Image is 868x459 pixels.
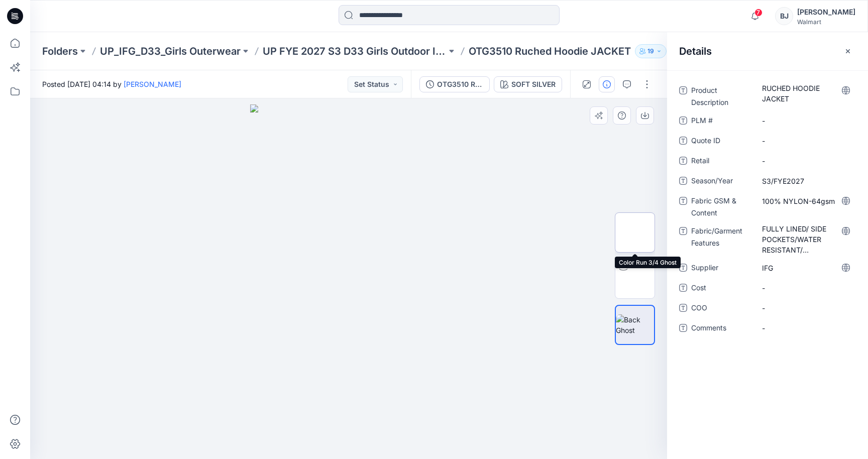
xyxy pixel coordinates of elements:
span: Retail [691,155,751,169]
button: Details [599,76,615,92]
span: - [762,116,849,126]
a: Folders [42,44,78,58]
span: Fabric GSM & Content [691,195,751,219]
span: Comments [691,322,751,336]
h2: Details [679,45,712,57]
span: - [762,136,849,146]
span: 7 [754,9,763,17]
span: - [762,303,849,313]
a: UP_IFG_D33_Girls Outerwear [100,44,241,58]
div: SOFT SILVER [511,79,556,90]
span: - [762,283,849,293]
button: SOFT SILVER [494,76,562,92]
div: Walmart [797,18,855,26]
div: OTG3510 Ruched Hoodie JACKET [437,79,483,90]
span: Posted [DATE] 04:14 by [42,79,181,89]
button: 19 [635,44,667,58]
span: Season/Year [691,175,751,189]
span: Supplier [691,262,751,276]
span: - [762,156,849,166]
span: FULLY LINED/ SIDE POCKETS/WATER RESISTANT/ ELATICIZED HEMS/ DRAWCORD @ HEM/ HOOD [762,223,849,255]
span: S3/FYE2027 [762,176,849,186]
div: [PERSON_NAME] [797,6,855,18]
span: Quote ID [691,135,751,149]
span: Cost [691,282,751,296]
span: - [762,323,849,333]
span: Fabric/Garment Features [691,225,751,256]
img: Back Ghost [616,314,654,335]
a: [PERSON_NAME] [124,80,181,88]
span: IFG [762,263,849,273]
span: RUCHED HOODIE JACKET [762,83,849,104]
button: OTG3510 Ruched Hoodie JACKET [419,76,490,92]
p: OTG3510 Ruched Hoodie JACKET [469,44,631,58]
span: PLM # [691,114,751,129]
p: 19 [647,46,654,57]
span: Product Description [691,84,751,108]
span: COO [691,302,751,316]
a: UP FYE 2027 S3 D33 Girls Outdoor IFG [263,44,447,58]
span: 100% NYLON-64gsm [762,196,849,206]
div: BJ [775,7,793,25]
